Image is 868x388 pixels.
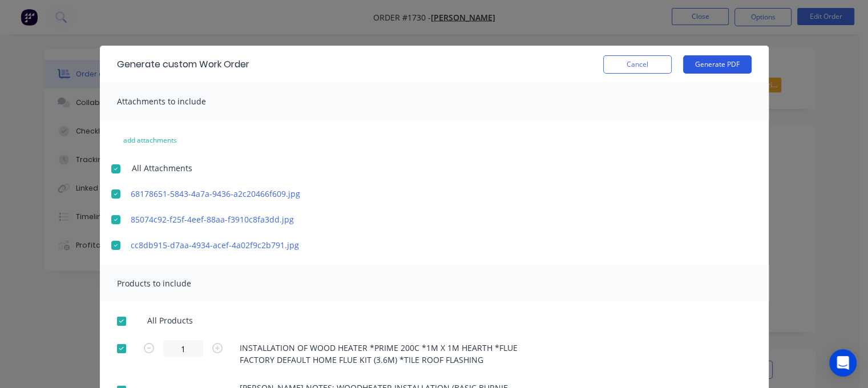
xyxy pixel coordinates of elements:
[131,239,330,251] a: cc8db915-d7aa-4934-acef-4a02f9c2b791.jpg
[117,278,191,289] span: Products to include
[603,55,672,74] button: Cancel
[132,162,192,174] span: All Attachments
[111,131,189,149] button: add attachments
[829,349,857,377] div: Open Intercom Messenger
[117,58,249,71] div: Generate custom Work Order
[147,314,200,326] span: All Products
[240,342,525,366] span: INSTALLATION OF WOOD HEATER *PRIME 200C *1M X 1M HEARTH *FLUE FACTORY DEFAULT HOME FLUE KIT (3.6M...
[131,213,330,225] a: 85074c92-f25f-4eef-88aa-f3910c8fa3dd.jpg
[117,96,206,107] span: Attachments to include
[131,188,330,200] a: 68178651-5843-4a7a-9436-a2c20466f609.jpg
[683,55,752,74] button: Generate PDF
